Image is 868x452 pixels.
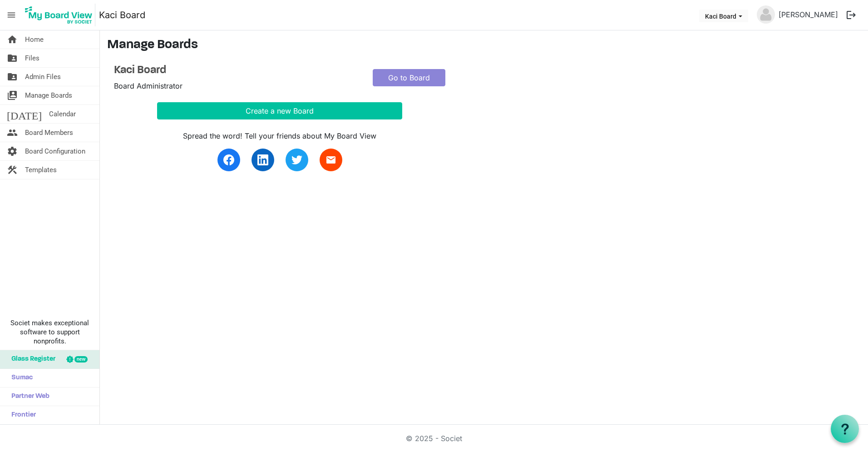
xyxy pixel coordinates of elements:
span: Templates [25,161,57,179]
button: Kaci Board dropdownbutton [699,10,748,22]
button: logout [842,5,861,25]
h3: Manage Boards [107,38,861,53]
span: email [325,154,336,165]
img: no-profile-picture.svg [757,5,775,24]
span: people [7,124,18,142]
span: Manage Boards [25,86,72,104]
span: Frontier [7,406,36,424]
img: My Board View Logo [22,4,95,26]
span: folder_shared [7,49,18,67]
img: facebook.svg [223,154,234,165]
span: Sumac [7,369,33,387]
span: menu [3,6,20,24]
span: Files [25,49,39,67]
span: folder_shared [7,68,18,86]
span: Partner Web [7,387,49,406]
span: Admin Files [25,68,61,86]
span: settings [7,142,18,160]
button: Create a new Board [157,102,402,119]
span: home [7,30,18,49]
span: Societ makes exceptional software to support nonprofits. [4,318,95,346]
span: switch_account [7,86,18,104]
span: [DATE] [7,105,42,123]
a: Go to Board [373,69,445,86]
span: Board Members [25,124,73,142]
a: [PERSON_NAME] [775,5,842,24]
span: Calendar [49,105,76,123]
a: © 2025 - Societ [406,434,462,443]
span: Glass Register [7,350,55,368]
span: Home [25,30,44,49]
img: linkedin.svg [257,154,268,165]
span: Board Administrator [114,81,182,90]
a: My Board View Logo [22,4,99,26]
div: new [74,356,88,363]
span: construction [7,161,18,179]
img: twitter.svg [291,154,302,165]
div: Spread the word! Tell your friends about My Board View [157,130,402,141]
a: Kaci Board [99,6,145,24]
span: Board Configuration [25,142,85,160]
a: email [320,149,342,171]
a: Kaci Board [114,64,359,77]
